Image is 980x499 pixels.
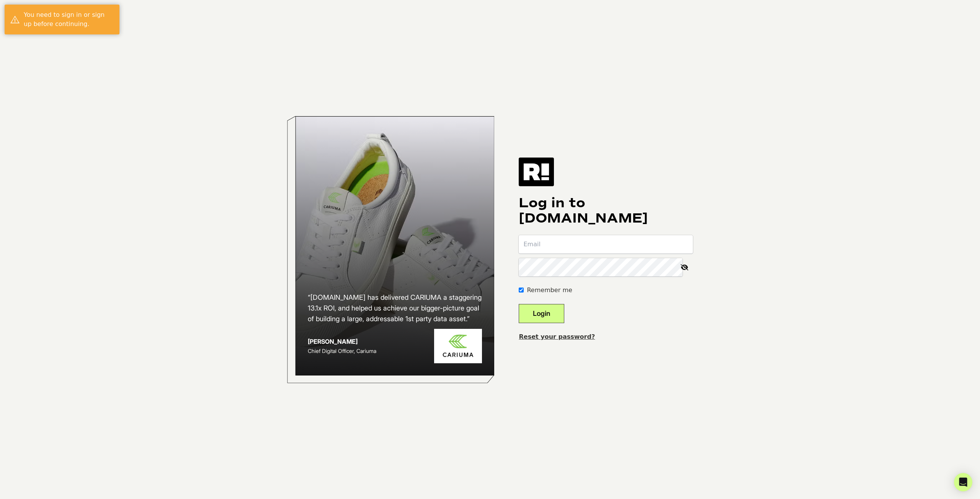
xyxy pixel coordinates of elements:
span: Chief Digital Officer, Cariuma [308,348,376,354]
h2: “[DOMAIN_NAME] has delivered CARIUMA a staggering 13.1x ROI, and helped us achieve our bigger-pic... [308,292,482,324]
input: Email [519,235,693,254]
h1: Log in to [DOMAIN_NAME] [519,195,693,226]
img: Cariuma [434,329,482,364]
strong: [PERSON_NAME] [308,338,358,345]
div: You need to sign in or sign up before continuing. [24,10,114,29]
a: Reset your password? [519,333,595,340]
label: Remember me [527,286,572,295]
img: Retention.com [519,158,554,186]
button: Login [519,304,564,323]
div: Open Intercom Messenger [954,473,972,491]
